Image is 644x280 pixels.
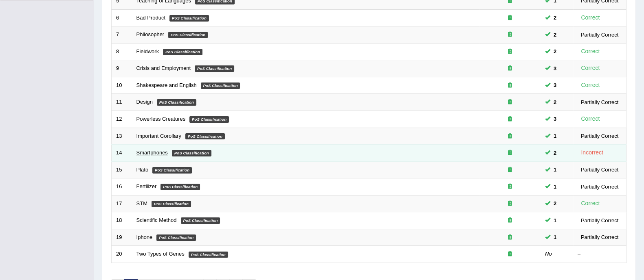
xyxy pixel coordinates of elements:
td: 17 [112,195,132,212]
div: Partially Correct [578,182,622,191]
div: Partially Correct [578,165,622,174]
em: PoS Classification [201,82,240,89]
span: You can still take this question [550,165,560,174]
a: Two Types of Genes [136,251,185,257]
div: Exam occurring question [484,31,536,39]
div: – [578,250,622,258]
div: Exam occurring question [484,48,536,56]
span: You can still take this question [550,182,560,191]
td: 12 [112,111,132,128]
div: Exam occurring question [484,14,536,22]
a: Important Corollary [136,133,182,139]
span: You can still take this question [550,64,560,73]
span: You can still take this question [550,81,560,89]
td: 15 [112,161,132,178]
a: Smartphones [136,150,168,156]
a: Fertilizer [136,183,157,189]
em: PoS Classification [152,167,192,174]
em: PoS Classification [189,116,229,123]
td: 16 [112,178,132,195]
div: Correct [578,13,603,22]
div: Incorrect [578,148,607,157]
em: PoS Classification [169,15,209,22]
a: Scientific Method [136,217,177,223]
td: 20 [112,246,132,263]
td: 6 [112,9,132,26]
a: Iphone [136,234,153,240]
div: Partially Correct [578,98,622,106]
em: PoS Classification [163,49,202,55]
span: You can still take this question [550,199,560,208]
a: STM [136,200,147,206]
a: Crisis and Employment [136,65,191,71]
a: Philosopher [136,31,165,37]
em: PoS Classification [189,252,228,258]
td: 7 [112,26,132,43]
div: Partially Correct [578,132,622,140]
em: PoS Classification [160,184,200,190]
div: Partially Correct [578,30,622,39]
div: Exam occurring question [484,183,536,191]
a: Design [136,99,153,105]
td: 11 [112,94,132,111]
a: Bad Product [136,15,166,21]
span: You can still take this question [550,233,560,241]
div: Exam occurring question [484,132,536,140]
em: PoS Classification [168,32,208,38]
td: 18 [112,212,132,229]
em: PoS Classification [181,217,220,224]
div: Exam occurring question [484,234,536,241]
em: PoS Classification [157,99,196,106]
td: 10 [112,77,132,94]
span: You can still take this question [550,149,560,157]
td: 19 [112,229,132,246]
span: You can still take this question [550,115,560,123]
em: PoS Classification [152,201,191,207]
div: Exam occurring question [484,82,536,89]
em: PoS Classification [156,234,196,241]
em: PoS Classification [195,65,234,72]
div: Exam occurring question [484,98,536,106]
td: 8 [112,43,132,60]
em: PoS Classification [185,133,225,140]
div: Exam occurring question [484,217,536,224]
div: Exam occurring question [484,200,536,208]
div: Correct [578,199,603,208]
div: Exam occurring question [484,166,536,174]
div: Exam occurring question [484,250,536,258]
span: You can still take this question [550,47,560,56]
a: Plato [136,167,149,173]
div: Partially Correct [578,216,622,225]
span: You can still take this question [550,30,560,39]
td: 13 [112,128,132,145]
div: Correct [578,80,603,90]
td: 9 [112,60,132,77]
span: You can still take this question [550,216,560,225]
div: Exam occurring question [484,65,536,72]
div: Correct [578,47,603,56]
em: No [545,251,552,257]
span: You can still take this question [550,98,560,106]
div: Correct [578,114,603,124]
span: You can still take this question [550,132,560,140]
a: Shakespeare and English [136,82,197,88]
a: Fieldwork [136,48,159,54]
div: Partially Correct [578,233,622,241]
div: Exam occurring question [484,115,536,123]
div: Correct [578,63,603,73]
a: Powerless Creatures [136,116,186,122]
div: Exam occurring question [484,149,536,157]
em: PoS Classification [172,150,211,156]
td: 14 [112,145,132,162]
span: You can still take this question [550,13,560,22]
